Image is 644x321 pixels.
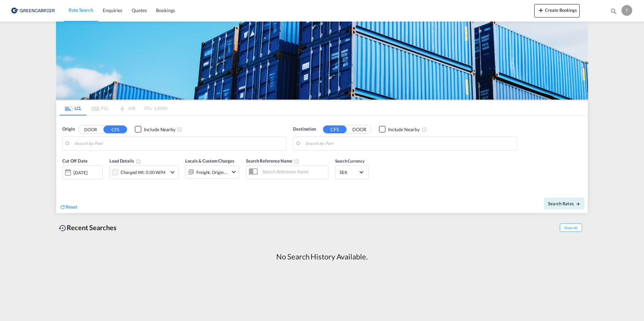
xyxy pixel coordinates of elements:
[56,22,588,100] img: GreenCarrierFCL_LCL.png
[79,126,102,133] button: DOOR
[246,158,299,164] span: Search Reference Name
[379,126,420,133] md-checkbox: Checkbox No Ink
[62,126,74,133] span: Origin
[335,158,364,164] span: Search Currency
[185,165,239,179] div: Freight Origin Destinationicon-chevron-down
[621,5,632,16] div: T
[340,169,358,175] span: SEK
[610,7,617,17] div: icon-magnify
[294,159,299,164] md-icon: Your search will be saved by the below given name
[196,168,228,177] div: Freight Origin Destination
[10,3,56,18] img: 609dfd708afe11efa14177256b0082fb.png
[185,158,234,164] span: Locals & Custom Charges
[348,126,371,133] button: DOOR
[109,166,179,179] div: Charged Wt: 0.00 W/Micon-chevron-down
[103,126,127,133] button: CFS
[109,158,141,164] span: Load Details
[60,101,167,115] md-pagination-wrapper: Use the left and right arrow keys to navigate between tabs
[62,179,67,188] md-datepicker: Select
[576,202,580,206] md-icon: icon-arrow-right
[69,7,93,13] span: Rate Search
[136,159,141,164] md-icon: Chargeable Weight
[548,201,580,206] span: Search Rates
[56,116,588,213] div: Origin DOOR CFS Checkbox No InkUnchecked: Ignores neighbouring ports when fetching rates.Checked ...
[534,4,580,17] button: icon-plus 400-fgCreate Bookings
[544,198,584,210] button: Search Ratesicon-arrow-right
[305,139,513,149] input: Search by Port
[60,204,77,211] div: icon-refreshReset
[121,168,165,177] div: Charged Wt: 0.00 W/M
[62,158,88,164] span: Cut Off Date
[388,126,420,133] div: Include Nearby
[276,252,367,262] div: No Search History Available.
[156,7,175,13] span: Bookings
[56,220,119,235] div: Recent Searches
[73,170,87,176] div: [DATE]
[259,167,328,177] input: Search Reference Name
[144,126,175,133] div: Include Nearby
[537,6,545,14] md-icon: icon-plus 400-fg
[560,223,582,232] span: Show All
[135,126,175,133] md-checkbox: Checkbox No Ink
[62,165,103,179] div: [DATE]
[60,101,87,115] md-tab-item: LCL
[339,167,365,177] md-select: Select Currency: kr SEKSweden Krona
[132,7,147,13] span: Quotes
[230,168,238,176] md-icon: icon-chevron-down
[610,7,617,15] md-icon: icon-magnify
[60,204,66,210] md-icon: icon-refresh
[66,204,77,210] span: Reset
[59,224,67,232] md-icon: icon-backup-restore
[177,127,182,132] md-icon: Unchecked: Ignores neighbouring ports when fetching rates.Checked : Includes neighbouring ports w...
[168,168,176,176] md-icon: icon-chevron-down
[293,126,316,133] span: Destination
[103,7,122,13] span: Enquiries
[74,139,283,149] input: Search by Port
[323,126,347,133] button: CFS
[422,127,427,132] md-icon: Unchecked: Ignores neighbouring ports when fetching rates.Checked : Includes neighbouring ports w...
